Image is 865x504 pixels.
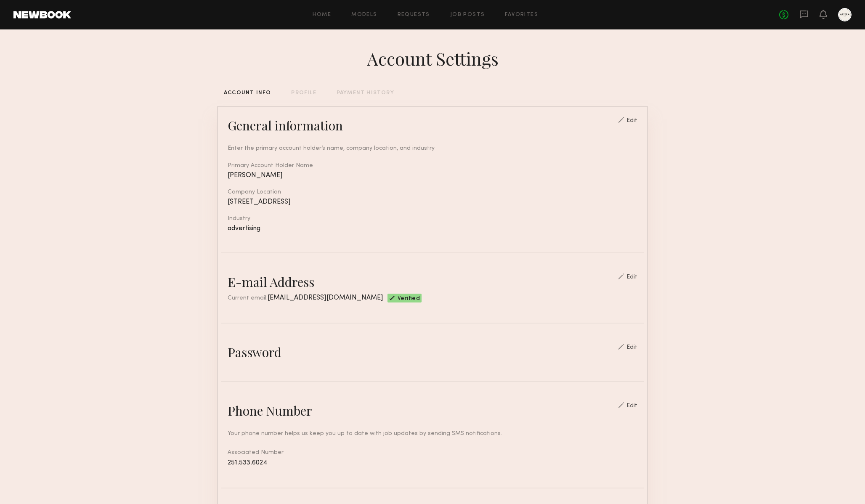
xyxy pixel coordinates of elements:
div: Primary Account Holder Name [228,163,637,169]
a: Job Posts [450,12,485,18]
span: 251.533.6024 [228,459,267,466]
div: Industry [228,216,637,222]
div: Associated Number [228,448,637,467]
div: ACCOUNT INFO [224,90,271,96]
div: Current email: [228,294,383,302]
div: PAYMENT HISTORY [337,90,394,96]
a: Requests [398,12,430,18]
div: Edit [626,274,637,280]
div: Enter the primary account holder’s name, company location, and industry [228,144,637,153]
div: Password [228,344,281,361]
div: General information [228,117,343,134]
div: PROFILE [291,90,316,96]
div: [STREET_ADDRESS] [228,199,637,206]
div: Phone Number [228,402,312,419]
div: Edit [626,403,637,409]
div: E-mail Address [228,273,314,290]
a: Models [351,12,377,18]
div: Account Settings [367,47,499,70]
a: Home [313,12,332,18]
div: Your phone number helps us keep you up to date with job updates by sending SMS notifications. [228,429,637,438]
div: Edit [626,118,637,124]
span: [EMAIL_ADDRESS][DOMAIN_NAME] [268,294,383,301]
span: Verified [398,296,420,302]
a: Favorites [505,12,538,18]
div: Company Location [228,189,637,195]
div: advertising [228,225,637,232]
div: Edit [626,345,637,350]
div: [PERSON_NAME] [228,172,637,179]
